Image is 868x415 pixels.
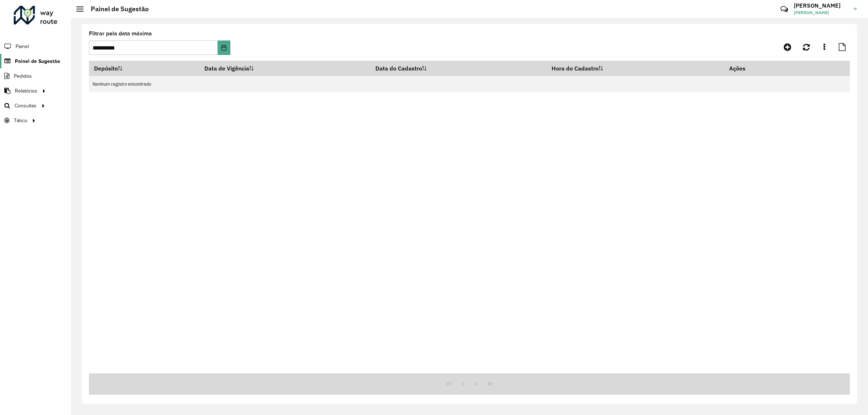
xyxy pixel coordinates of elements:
[794,2,848,9] h3: [PERSON_NAME]
[794,9,848,16] span: [PERSON_NAME]
[218,40,230,55] button: Choose Date
[89,29,152,38] label: Filtrar pela data máxima
[84,5,149,13] h2: Painel de Sugestão
[14,72,32,80] span: Pedidos
[15,57,60,65] span: Painel de Sugestão
[15,87,37,95] span: Relatórios
[14,102,37,110] span: Consultas
[199,61,370,76] th: Data de Vigência
[776,1,792,17] a: Contato Rápido
[14,117,27,124] span: Tático
[547,61,724,76] th: Hora do Cadastro
[724,61,767,76] th: Ações
[89,76,850,92] td: Nenhum registro encontrado
[89,61,199,76] th: Depósito
[16,43,29,50] span: Painel
[370,61,547,76] th: Data do Cadastro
